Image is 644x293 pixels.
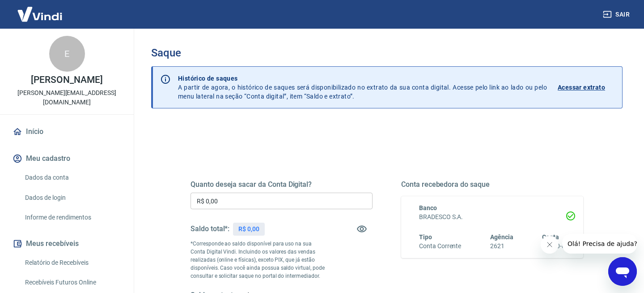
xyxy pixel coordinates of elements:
[191,180,373,189] h5: Quanto deseja sacar da Conta Digital?
[419,241,461,251] h6: Conta Corrente
[558,74,615,101] a: Acessar extrato
[21,254,123,272] a: Relatório de Recebíveis
[558,83,605,92] p: Acessar extrato
[541,236,559,254] iframe: Fechar mensagem
[542,233,559,241] span: Conta
[11,149,123,168] button: Meu cadastro
[49,36,85,72] div: E
[11,0,69,28] img: Vindi
[21,273,123,292] a: Recebíveis Futuros Online
[401,180,583,189] h5: Conta recebedora do saque
[419,212,565,222] h6: BRADESCO S.A.
[419,233,432,241] span: Tipo
[419,204,437,211] span: Banco
[490,241,513,251] h6: 2621
[562,234,637,254] iframe: Mensagem da empresa
[11,122,123,142] a: Início
[151,47,623,59] h3: Saque
[601,6,633,23] button: Sair
[21,168,123,187] a: Dados da conta
[191,240,327,280] p: *Corresponde ao saldo disponível para uso na sua Conta Digital Vindi. Incluindo os valores das ve...
[191,224,229,233] h5: Saldo total*:
[178,74,547,83] p: Histórico de saques
[7,88,127,107] p: [PERSON_NAME][EMAIL_ADDRESS][DOMAIN_NAME]
[31,75,102,85] p: [PERSON_NAME]
[5,6,75,13] span: Olá! Precisa de ajuda?
[490,233,513,241] span: Agência
[21,189,123,207] a: Dados de login
[21,208,123,227] a: Informe de rendimentos
[238,224,259,234] p: R$ 0,00
[608,257,637,286] iframe: Botão para abrir a janela de mensagens
[178,74,547,101] p: A partir de agora, o histórico de saques será disponibilizado no extrato da sua conta digital. Ac...
[11,234,123,254] button: Meus recebíveis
